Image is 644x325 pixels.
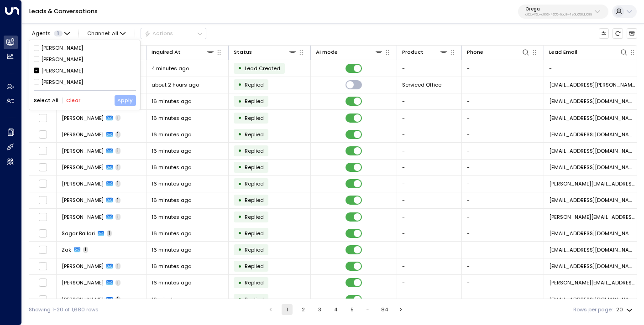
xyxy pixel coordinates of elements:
div: [PERSON_NAME] [41,44,83,52]
div: [PERSON_NAME] [41,78,83,86]
div: [PERSON_NAME] [41,67,83,75]
div: [PERSON_NAME] [34,44,136,52]
div: [PERSON_NAME] [34,78,136,86]
div: [PERSON_NAME] [34,56,136,63]
button: Clear [66,98,80,103]
div: [PERSON_NAME] [41,56,83,63]
button: Select All [34,98,58,103]
button: Apply [115,95,136,105]
div: [PERSON_NAME] [34,67,136,75]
